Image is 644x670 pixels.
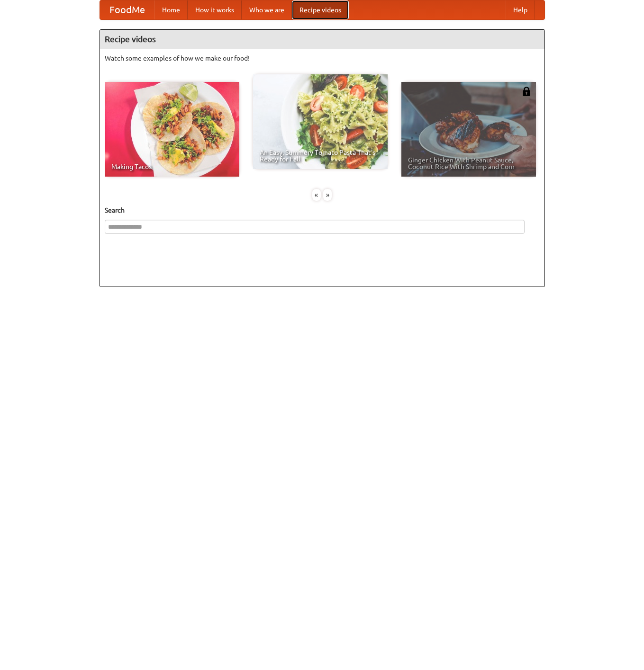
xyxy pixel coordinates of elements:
a: Help [506,0,535,19]
span: Making Tacos [111,163,233,170]
a: Recipe videos [292,0,349,19]
a: Home [154,0,188,19]
h4: Recipe videos [100,30,544,49]
a: FoodMe [100,0,154,19]
h5: Search [105,205,540,215]
a: An Easy, Summery Tomato Pasta That's Ready for Fall [253,74,388,169]
div: » [323,189,332,201]
span: An Easy, Summery Tomato Pasta That's Ready for Fall [260,149,381,162]
a: How it works [188,0,242,19]
a: Making Tacos [105,82,239,177]
img: 483408.png [522,87,531,96]
a: Who we are [242,0,292,19]
p: Watch some examples of how we make our food! [105,54,540,63]
div: « [312,189,321,201]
